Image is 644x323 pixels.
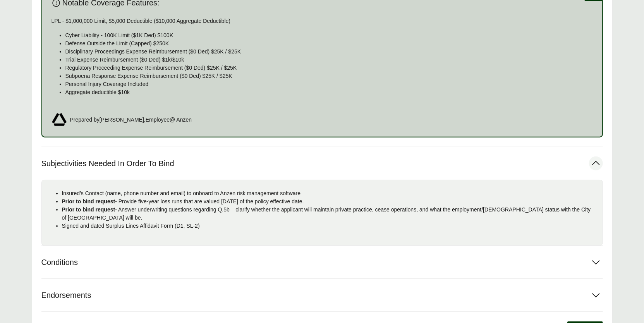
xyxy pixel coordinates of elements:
[65,80,593,88] p: Personal Injury Coverage Included
[41,279,603,311] button: Endorsements
[70,116,192,124] span: Prepared by [PERSON_NAME] , Employee @ Anzen
[41,246,603,278] button: Conditions
[65,48,593,56] p: Disciplinary Proceedings Expense Reimbursement ($0 Ded) $25K / $25K
[65,88,593,96] p: Aggregate deductible $10k
[41,159,174,168] span: Subjectivities Needed In Order To Bind
[65,40,593,48] p: Defense Outside the Limit (Capped) $250K
[62,189,596,198] p: Insured's Contact (name, phone number and email) to onboard to Anzen risk management software
[62,206,596,222] p: - Answer underwriting questions regarding Q.5b – clarify whether the applicant will maintain priv...
[62,198,115,204] strong: Prior to bind request
[65,31,593,40] p: Cyber Liability - 100K Limit ($1K Ded) $100K
[41,258,78,267] span: Conditions
[62,206,115,213] strong: Prior to bind request
[65,64,593,72] p: Regulatory Proceeding Expense Reimbursement ($0 Ded) $25K / $25K
[65,56,593,64] p: Trial Expense Reimbursement ($0 Ded) $1k/$10k
[62,222,596,230] p: Signed and dated Surplus Lines Affidavit Form (D1, SL-2)
[52,17,593,25] p: LPL - $1,000,000 Limit, $5,000 Deductible ($10,000 Aggregate Deductible)
[62,198,596,206] p: - Provide five-year loss runs that are valued [DATE] of the policy effective date.
[65,72,593,80] p: Subpoena Response Expense Reimbursement ($0 Ded) $25K / $25K
[41,290,91,300] span: Endorsements
[41,147,603,180] button: Subjectivities Needed In Order To Bind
